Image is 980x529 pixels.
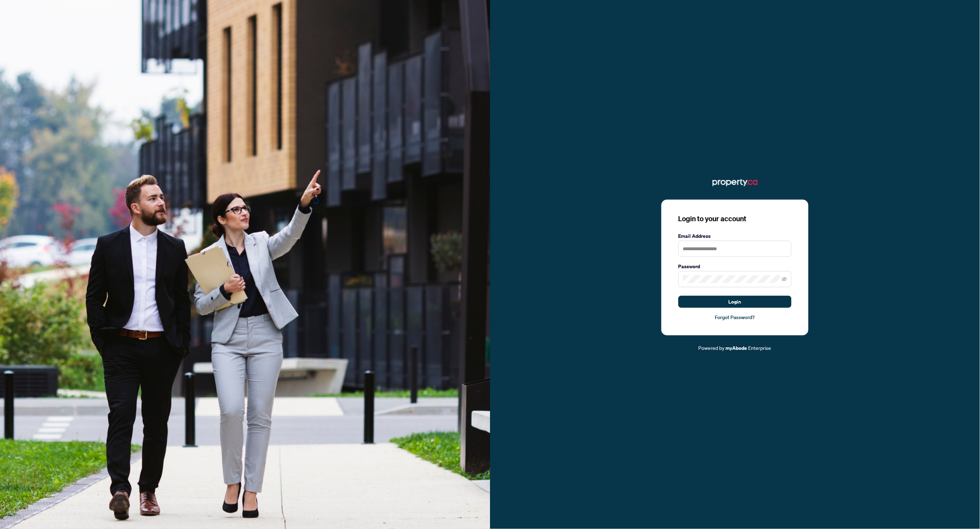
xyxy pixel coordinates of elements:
label: Password [678,263,792,270]
span: Login [729,296,741,307]
a: Forgot Password? [678,313,792,321]
a: myAbode [726,344,747,352]
h3: Login to your account [678,214,792,224]
span: Enterprise [748,345,771,351]
span: eye-invisible [782,277,787,282]
span: Powered by [699,345,725,351]
img: ma-logo [713,177,758,188]
label: Email Address [678,232,792,240]
button: Login [678,296,792,308]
